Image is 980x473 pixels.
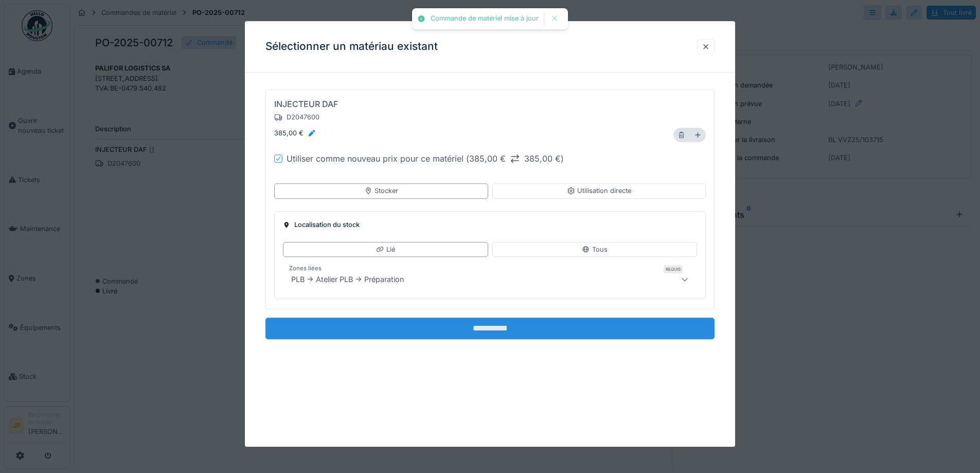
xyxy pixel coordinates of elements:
[287,264,324,273] label: Zones liées
[431,14,539,23] div: Commande de matériel mise à jour
[664,265,683,273] div: Requis
[265,40,438,53] h3: Sélectionner un matériau existant
[469,153,561,165] div: 385,00 € 385,00 €
[567,186,631,196] div: Utilisation directe
[283,220,697,230] div: Localisation du stock
[376,244,395,254] div: Lié
[582,244,608,254] div: Tous
[274,98,338,110] div: INJECTEUR DAF
[364,186,398,196] div: Stocker
[274,129,316,138] div: 385,00 €
[287,273,408,286] div: PLB -> Atelier PLB -> Préparation
[274,112,319,122] div: D2047600
[287,153,564,165] div: Utiliser comme nouveau prix pour ce matériel ( )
